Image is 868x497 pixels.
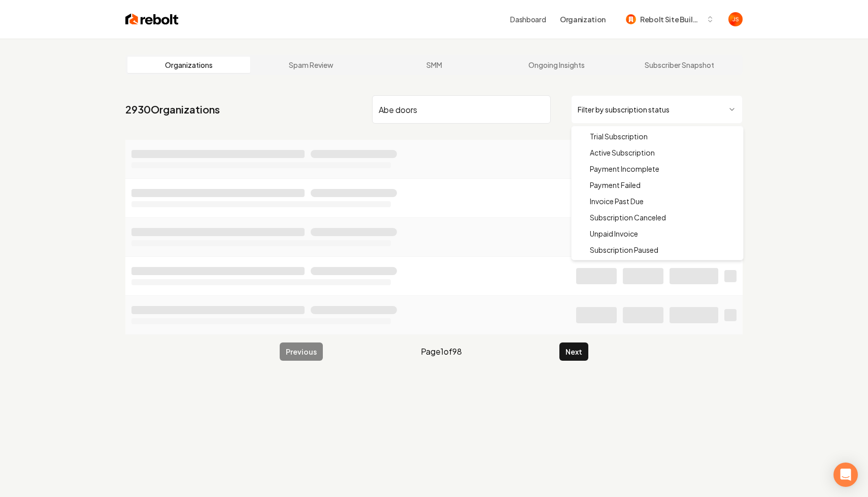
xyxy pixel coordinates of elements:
span: Trial Subscription [590,131,648,141]
span: Invoice Past Due [590,196,644,206]
span: Unpaid Invoice [590,228,638,239]
span: Payment Failed [590,180,641,190]
span: Payment Incomplete [590,164,659,174]
span: Subscription Canceled [590,212,666,222]
span: Active Subscription [590,147,655,158]
span: Subscription Paused [590,245,658,255]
